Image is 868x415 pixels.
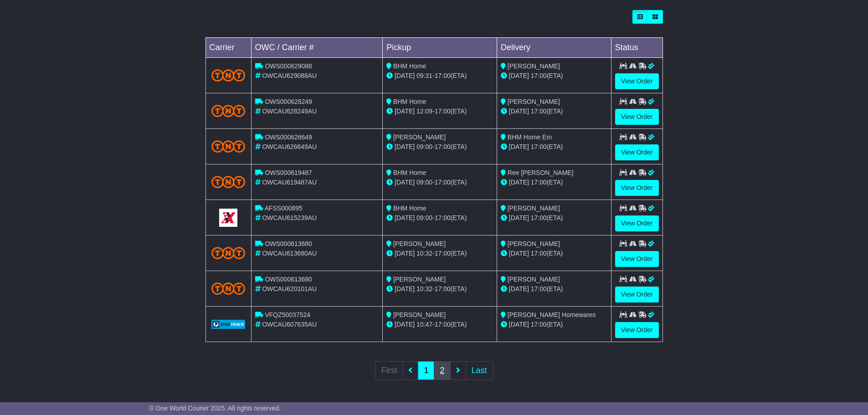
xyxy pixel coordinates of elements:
span: [DATE] [395,285,415,292]
span: 17:00 [435,179,451,186]
div: - (ETA) [386,213,493,223]
span: 17:00 [435,285,451,292]
span: [PERSON_NAME] [508,205,560,212]
span: [DATE] [395,179,415,186]
a: View Order [615,73,659,89]
span: 17:00 [435,214,451,221]
span: OWS000613680 [265,276,312,283]
span: OWS000629088 [265,62,312,70]
span: [PERSON_NAME] Homewares [508,311,596,318]
span: [DATE] [509,250,529,257]
span: [PERSON_NAME] [393,311,446,318]
span: OWCAU620101AU [262,285,317,292]
div: - (ETA) [386,284,493,294]
span: OWS000626649 [265,133,312,141]
span: 17:00 [531,179,547,186]
div: - (ETA) [386,249,493,258]
span: Ree [PERSON_NAME] [508,169,574,176]
span: 17:00 [435,250,451,257]
span: AFSS000895 [265,205,303,212]
span: [DATE] [395,143,415,150]
span: OWS000628249 [265,98,312,105]
div: - (ETA) [386,178,493,187]
img: TNT_Domestic.png [211,105,246,117]
span: OWCAU628249AU [262,108,317,115]
span: 17:00 [435,108,451,115]
span: [PERSON_NAME] [508,62,560,70]
span: [PERSON_NAME] [508,98,560,105]
span: [DATE] [395,72,415,79]
span: [DATE] [509,179,529,186]
span: OWCAU615239AU [262,214,317,221]
span: [DATE] [509,285,529,292]
td: Status [611,38,663,58]
span: [PERSON_NAME] [393,133,446,141]
span: 17:00 [531,108,547,115]
img: GetCarrierServiceLogo [211,320,246,329]
span: BHM Home [393,169,426,176]
span: [PERSON_NAME] [508,276,560,283]
span: 17:00 [531,143,547,150]
span: 12:09 [416,108,432,115]
span: VFQZ50037524 [265,311,310,318]
span: [PERSON_NAME] [393,276,446,283]
div: (ETA) [501,284,607,294]
span: [DATE] [509,321,529,328]
span: 17:00 [435,321,451,328]
span: OWCAU626649AU [262,143,317,150]
div: (ETA) [501,142,607,152]
a: View Order [615,215,659,231]
span: [DATE] [395,214,415,221]
span: 17:00 [531,321,547,328]
div: (ETA) [501,71,607,81]
span: OWCAU613680AU [262,250,317,257]
img: TNT_Domestic.png [211,176,246,188]
img: GetCarrierServiceLogo [219,209,237,227]
span: 17:00 [531,72,547,79]
span: [DATE] [509,214,529,221]
span: 17:00 [435,72,451,79]
span: [DATE] [509,108,529,115]
img: TNT_Domestic.png [211,140,246,153]
td: Carrier [205,38,251,58]
a: View Order [615,251,659,267]
span: BHM Home Em [508,133,552,141]
td: OWC / Carrier # [251,38,383,58]
span: [DATE] [509,72,529,79]
span: 09:00 [416,179,432,186]
span: OWCAU629088AU [262,72,317,79]
div: - (ETA) [386,71,493,81]
span: 17:00 [531,285,547,292]
div: - (ETA) [386,320,493,329]
span: BHM Home [393,205,426,212]
span: 10:47 [416,321,432,328]
span: 17:00 [531,250,547,257]
span: 09:00 [416,214,432,221]
span: OWCAU607635AU [262,321,317,328]
a: 1 [418,361,434,380]
span: 17:00 [435,143,451,150]
span: [PERSON_NAME] [393,240,446,247]
span: [DATE] [509,143,529,150]
span: OWCAU619487AU [262,179,317,186]
span: 09:31 [416,72,432,79]
a: 2 [434,361,450,380]
span: [PERSON_NAME] [508,240,560,247]
span: BHM Home [393,62,426,70]
span: [DATE] [395,250,415,257]
span: [DATE] [395,108,415,115]
a: View Order [615,109,659,125]
span: BHM Home [393,98,426,105]
span: OWS000613680 [265,240,312,247]
div: - (ETA) [386,142,493,152]
img: TNT_Domestic.png [211,247,246,259]
a: View Order [615,287,659,302]
div: (ETA) [501,107,607,116]
span: [DATE] [395,321,415,328]
span: 10:32 [416,250,432,257]
div: (ETA) [501,213,607,223]
a: View Order [615,322,659,338]
td: Delivery [497,38,611,58]
a: Last [466,361,493,380]
span: 09:00 [416,143,432,150]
